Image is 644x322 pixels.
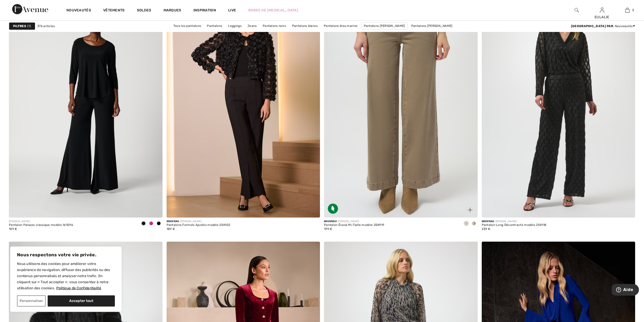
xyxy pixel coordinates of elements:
span: 376 articles [37,24,55,28]
img: 1ère Avenue [12,4,48,14]
a: Leggings [225,23,244,29]
span: 3 [632,8,634,12]
div: [PERSON_NAME] [9,220,73,223]
a: Vêtements [103,8,125,13]
button: Personnaliser [17,295,46,307]
img: Tissu écologique [328,204,338,214]
span: Nouveau [167,220,179,223]
span: 199 € [324,227,332,231]
a: 3 [615,7,640,13]
div: [PERSON_NAME] [482,220,547,223]
a: Pantalons [PERSON_NAME] [361,22,408,29]
div: [PERSON_NAME] [324,220,384,223]
a: Live [228,8,236,13]
iframe: Ouvre un widget dans lequel vous pouvez trouver plus d’informations [612,284,639,297]
span: 159 € [9,227,17,231]
a: Pantalons [PERSON_NAME] [409,23,455,29]
a: Pantalons blancs [290,23,320,29]
p: Nous utilisons des cookies pour améliorer votre expérience de navigation, diffuser des publicités... [17,261,115,291]
div: Pantalon Évasé Mi-Taille modèle 254919 [324,223,384,227]
img: Mon panier [625,7,630,13]
div: Pantalons Formels Ajustés modèle 254102 [167,223,230,227]
span: Nouveau [324,220,337,223]
a: Soldes [137,8,151,13]
div: EULALIE [589,14,614,20]
div: Fawn [462,220,470,228]
div: Birch [470,220,478,228]
div: Pantalon Palazzo classique modèle 161096 [9,223,73,227]
div: Pantalon Long Décontracté modèle 254118 [482,223,547,227]
img: Mes infos [600,7,604,13]
a: Jeans [245,23,259,29]
a: Tous les pantalons [171,23,204,29]
img: plus_v2.svg [468,208,472,212]
strong: Filtres [13,24,26,28]
span: 189 € [167,227,175,231]
span: 1 [27,24,31,28]
a: Pantalons [204,23,225,29]
span: Inspiration [193,8,216,13]
div: Nous respectons votre vie privée. [10,246,122,312]
span: 239 € [482,227,491,231]
a: Nouveautés [66,8,91,13]
div: : Nouveautés [571,24,635,28]
span: Nouveau [482,220,494,223]
strong: [GEOGRAPHIC_DATA] par [571,24,613,28]
div: Midnight Blue 40 [155,220,163,228]
button: Accepter tout [48,295,115,307]
div: [PERSON_NAME] [167,220,230,223]
a: Robes de [MEDICAL_DATA] [248,8,298,13]
img: recherche [575,7,579,13]
div: Black [140,220,147,228]
div: Purple orchid [147,220,155,228]
a: Politique de Confidentialité [56,286,101,291]
a: Marques [164,8,181,13]
a: Pantalons noirs [260,23,289,29]
a: Se connecter [600,8,604,12]
p: Nous respectons votre vie privée. [17,252,115,258]
a: Pantalons bleu marine [321,23,360,29]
